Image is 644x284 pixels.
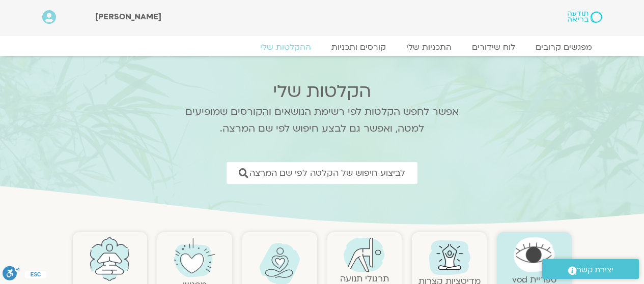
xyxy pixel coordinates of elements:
[525,42,602,52] a: מפגשים קרובים
[249,168,405,178] span: לביצוע חיפוש של הקלטה לפי שם המרצה
[542,259,639,279] a: יצירת קשר
[321,42,396,52] a: קורסים ותכניות
[396,42,462,52] a: התכניות שלי
[227,162,417,184] a: לביצוע חיפוש של הקלטה לפי שם המרצה
[42,42,602,52] nav: Menu
[462,42,525,52] a: לוח שידורים
[172,104,472,137] p: אפשר לחפש הקלטות לפי רשימת הנושאים והקורסים שמופיעים למטה, ואפשר גם לבצע חיפוש לפי שם המרצה.
[250,42,321,52] a: ההקלטות שלי
[577,263,613,277] span: יצירת קשר
[95,11,161,22] span: [PERSON_NAME]
[172,81,472,102] h2: הקלטות שלי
